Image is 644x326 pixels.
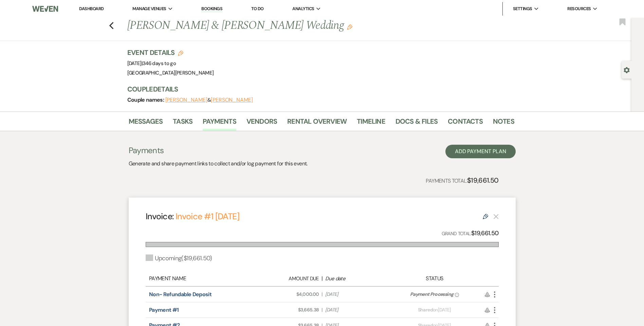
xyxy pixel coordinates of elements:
[513,5,532,12] span: Settings
[624,66,630,73] button: Open lead details
[127,48,214,57] h3: Event Details
[391,274,478,283] div: Status
[321,291,322,298] span: |
[211,97,253,103] button: [PERSON_NAME]
[253,274,391,283] div: |
[129,116,163,131] a: Messages
[127,84,508,94] h3: Couple Details
[165,97,207,103] button: [PERSON_NAME]
[149,306,179,313] a: Payment #1
[246,116,277,131] a: Vendors
[471,229,499,237] strong: $19,661.50
[391,306,478,313] div: on [DATE]
[127,69,214,76] span: [GEOGRAPHIC_DATA][PERSON_NAME]
[146,210,239,222] h4: Invoice:
[129,159,308,168] p: Generate and share payment links to collect and/or log payment for this event.
[127,60,176,67] span: [DATE]
[448,116,483,131] a: Contacts
[445,145,516,158] button: Add Payment Plan
[32,2,58,16] img: Weven Logo
[292,5,314,12] span: Analytics
[176,211,239,222] a: Invoice #1 [DATE]
[146,254,212,263] div: Upcoming ( $19,661.50 )
[256,306,319,313] span: $3,665.38
[287,116,347,131] a: Rental Overview
[426,175,498,186] p: Payments Total:
[347,24,352,30] button: Edit
[395,116,438,131] a: Docs & Files
[325,275,388,283] div: Due date
[149,291,211,298] a: Non- Refundable Deposit
[467,176,499,185] strong: $19,661.50
[127,96,165,103] span: Couple names:
[79,6,104,12] a: Dashboard
[321,306,322,313] span: |
[442,228,499,238] p: Grand Total:
[173,116,192,131] a: Tasks
[201,6,222,12] a: Bookings
[567,5,591,12] span: Resources
[410,291,453,297] span: Payment Processing
[127,18,431,34] h1: [PERSON_NAME] & [PERSON_NAME] Wedding
[132,5,166,12] span: Manage Venues
[203,116,236,131] a: Payments
[325,291,388,298] span: [DATE]
[357,116,385,131] a: Timeline
[165,97,253,103] span: &
[493,213,499,219] button: This payment plan cannot be deleted because it contains links that have been paid through Weven’s...
[142,60,176,67] span: |
[251,6,264,12] a: To Do
[256,291,319,298] span: $4,000.00
[455,293,459,297] span: ?
[256,275,319,283] div: Amount Due
[149,274,253,283] div: Payment Name
[418,307,433,313] span: Shared
[493,116,514,131] a: Notes
[325,306,388,313] span: [DATE]
[129,145,308,156] h3: Payments
[143,60,176,67] span: 346 days to go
